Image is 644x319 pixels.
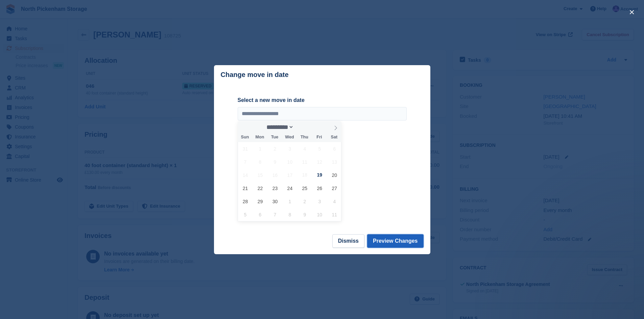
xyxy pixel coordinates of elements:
span: September 21, 2025 [239,182,252,195]
span: October 7, 2025 [268,208,282,221]
span: Thu [297,135,312,139]
span: September 7, 2025 [239,155,252,168]
span: August 31, 2025 [239,142,252,155]
span: September 26, 2025 [313,182,326,195]
span: October 1, 2025 [283,195,296,208]
span: September 29, 2025 [254,195,267,208]
button: close [626,7,637,18]
span: October 6, 2025 [254,208,267,221]
span: September 12, 2025 [313,155,326,168]
span: September 6, 2025 [328,142,341,155]
span: September 16, 2025 [268,168,282,182]
span: September 11, 2025 [298,155,311,168]
span: September 28, 2025 [239,195,252,208]
span: September 30, 2025 [268,195,282,208]
span: September 17, 2025 [283,168,296,182]
span: September 10, 2025 [283,155,296,168]
span: October 9, 2025 [298,208,311,221]
span: October 11, 2025 [328,208,341,221]
span: October 2, 2025 [298,195,311,208]
button: Preview Changes [367,234,424,248]
span: September 24, 2025 [283,182,296,195]
span: September 19, 2025 [313,168,326,182]
label: Select a new move in date [238,96,407,104]
span: September 20, 2025 [328,168,341,182]
span: October 3, 2025 [313,195,326,208]
span: October 5, 2025 [239,208,252,221]
span: Sun [238,135,253,139]
span: September 8, 2025 [254,155,267,168]
select: Month [264,124,294,131]
span: September 15, 2025 [254,168,267,182]
span: September 9, 2025 [268,155,282,168]
button: Dismiss [332,234,364,248]
span: Wed [282,135,297,139]
span: September 1, 2025 [254,142,267,155]
span: September 18, 2025 [298,168,311,182]
span: September 3, 2025 [283,142,296,155]
span: Tue [267,135,282,139]
span: September 5, 2025 [313,142,326,155]
span: September 25, 2025 [298,182,311,195]
span: October 10, 2025 [313,208,326,221]
span: September 22, 2025 [254,182,267,195]
span: September 4, 2025 [298,142,311,155]
span: October 8, 2025 [283,208,296,221]
p: Change move in date [221,71,289,79]
span: Sat [327,135,341,139]
span: September 27, 2025 [328,182,341,195]
span: September 2, 2025 [268,142,282,155]
span: October 4, 2025 [328,195,341,208]
span: September 13, 2025 [328,155,341,168]
span: September 14, 2025 [239,168,252,182]
input: Year [294,124,315,131]
span: Fri [312,135,327,139]
span: Mon [252,135,267,139]
span: September 23, 2025 [268,182,282,195]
